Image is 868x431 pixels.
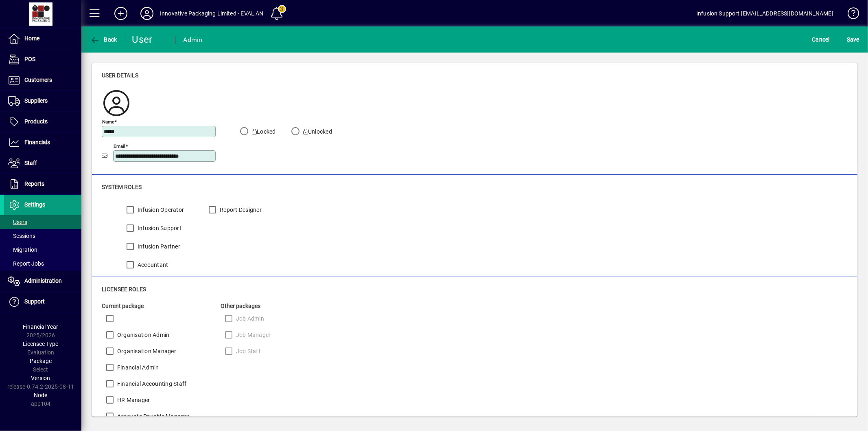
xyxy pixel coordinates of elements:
[4,70,81,90] a: Customers
[116,363,159,372] label: Financial Admin
[102,184,142,190] span: System roles
[8,233,35,239] span: Sessions
[24,56,35,62] span: POS
[847,33,859,46] span: ave
[108,6,134,21] button: Add
[24,139,50,145] span: Financials
[132,33,167,46] div: User
[221,303,260,309] span: Other packages
[4,174,81,194] a: Reports
[160,7,264,20] div: Innovative Packaging Limited - EVAL AN
[88,32,119,47] button: Back
[4,257,81,270] a: Report Jobs
[24,77,52,83] span: Customers
[31,375,50,381] span: Version
[136,224,181,232] label: Infusion Support
[136,206,184,214] label: Infusion Operator
[116,380,187,388] label: Financial Accounting Staff
[24,201,45,208] span: Settings
[116,396,150,404] label: HR Manager
[134,6,160,21] button: Profile
[184,33,203,46] div: Admin
[302,128,332,136] label: Unlocked
[847,36,850,43] span: S
[102,72,138,79] span: User details
[102,119,114,124] mat-label: Name
[250,128,276,136] label: Locked
[24,277,62,284] span: Administration
[4,215,81,229] a: Users
[24,160,37,166] span: Staff
[23,341,59,347] span: Licensee Type
[4,153,81,174] a: Staff
[24,118,48,125] span: Products
[114,143,125,149] mat-label: Email
[810,32,832,47] button: Cancel
[4,243,81,257] a: Migration
[34,392,48,398] span: Node
[842,2,858,28] a: Knowledge Base
[30,358,52,364] span: Package
[24,298,45,305] span: Support
[24,35,39,42] span: Home
[90,36,117,43] span: Back
[4,229,81,243] a: Sessions
[136,261,168,269] label: Accountant
[116,347,176,355] label: Organisation Manager
[4,271,81,291] a: Administration
[4,91,81,111] a: Suppliers
[4,292,81,312] a: Support
[4,49,81,70] a: POS
[102,303,144,309] span: Current package
[696,7,833,20] div: Infusion Support [EMAIL_ADDRESS][DOMAIN_NAME]
[8,260,44,267] span: Report Jobs
[8,219,27,225] span: Users
[4,112,81,132] a: Products
[4,132,81,153] a: Financials
[4,29,81,49] a: Home
[23,323,59,330] span: Financial Year
[116,412,189,420] label: Accounts Payable Manager
[81,32,126,47] app-page-header-button: Back
[24,180,44,187] span: Reports
[812,33,830,46] span: Cancel
[102,286,146,292] span: Licensee roles
[136,242,180,251] label: Infusion Partner
[845,32,861,47] button: Save
[8,246,37,253] span: Migration
[24,97,48,104] span: Suppliers
[218,206,262,214] label: Report Designer
[116,331,170,339] label: Organisation Admin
